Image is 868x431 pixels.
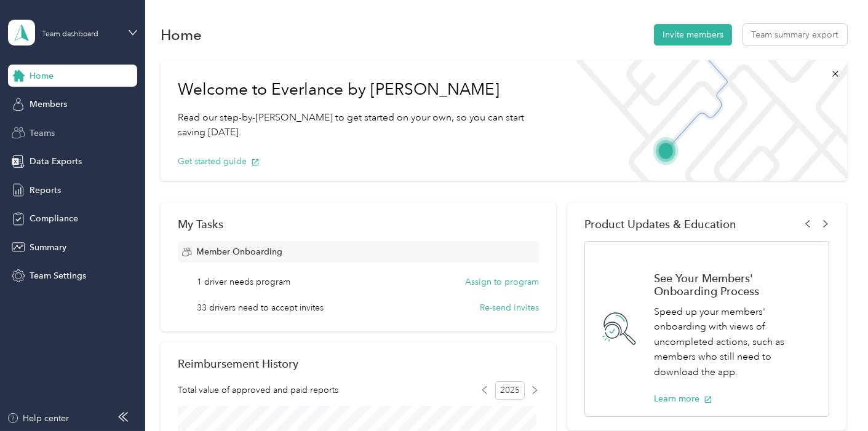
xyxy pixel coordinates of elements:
[30,69,54,82] span: Home
[197,275,290,288] span: 1 driver needs program
[178,384,338,397] span: Total value of approved and paid reports
[42,31,98,38] div: Team dashboard
[654,24,732,45] button: Invite members
[178,155,260,168] button: Get started guide
[654,304,816,380] p: Speed up your members' onboarding with views of uncompleted actions, such as members who still ne...
[178,357,298,370] h2: Reimbursement History
[564,60,847,181] img: Welcome to everlance
[799,362,868,431] iframe: Everlance-gr Chat Button Frame
[30,155,82,168] span: Data Exports
[30,127,55,140] span: Teams
[480,301,539,314] button: Re-send invites
[30,212,78,225] span: Compliance
[30,241,66,254] span: Summary
[654,392,712,405] button: Learn more
[30,184,61,197] span: Reports
[178,218,540,231] div: My Tasks
[30,98,67,111] span: Members
[584,218,736,231] span: Product Updates & Education
[7,412,70,425] button: Help center
[465,275,539,288] button: Assign to program
[654,272,816,298] h1: See Your Members' Onboarding Process
[178,80,547,100] h1: Welcome to Everlance by [PERSON_NAME]
[178,110,547,140] p: Read our step-by-[PERSON_NAME] to get started on your own, so you can start saving [DATE].
[743,24,847,45] button: Team summary export
[30,269,86,282] span: Team Settings
[495,381,525,400] span: 2025
[196,245,282,258] span: Member Onboarding
[197,301,324,314] span: 33 drivers need to accept invites
[161,28,202,41] h1: Home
